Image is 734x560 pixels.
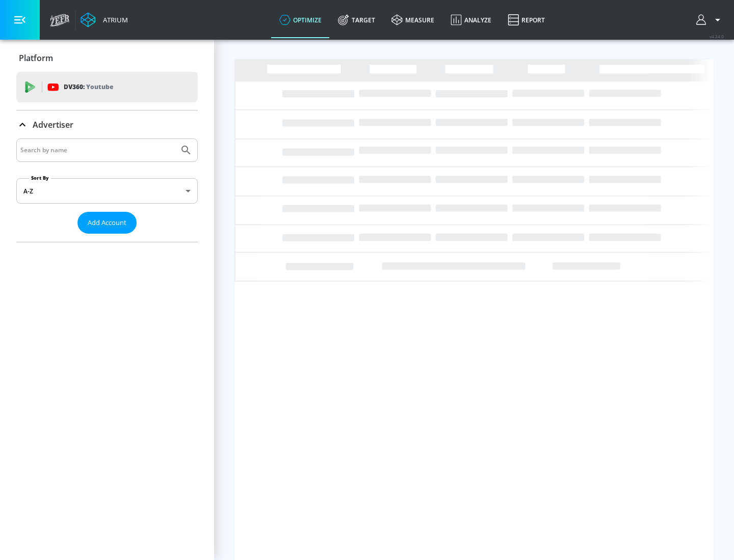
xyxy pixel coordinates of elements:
p: Platform [19,52,53,64]
div: Atrium [99,15,128,24]
p: DV360: [64,81,113,93]
div: Advertiser [16,110,198,139]
div: A-Z [16,178,198,204]
button: Add Account [77,212,137,234]
span: Add Account [88,217,126,229]
a: Target [330,2,383,38]
input: Search by name [20,144,175,157]
div: DV360: Youtube [16,72,198,102]
nav: list of Advertiser [16,234,198,242]
p: Advertiser [33,119,73,130]
label: Sort By [29,175,51,181]
a: Report [500,2,553,38]
div: Advertiser [16,138,198,242]
a: Analyze [442,2,500,38]
a: measure [383,2,442,38]
p: Youtube [86,81,113,92]
span: v 4.24.0 [710,34,724,39]
div: Platform [16,44,198,72]
a: optimize [271,2,330,38]
a: Atrium [81,12,128,27]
